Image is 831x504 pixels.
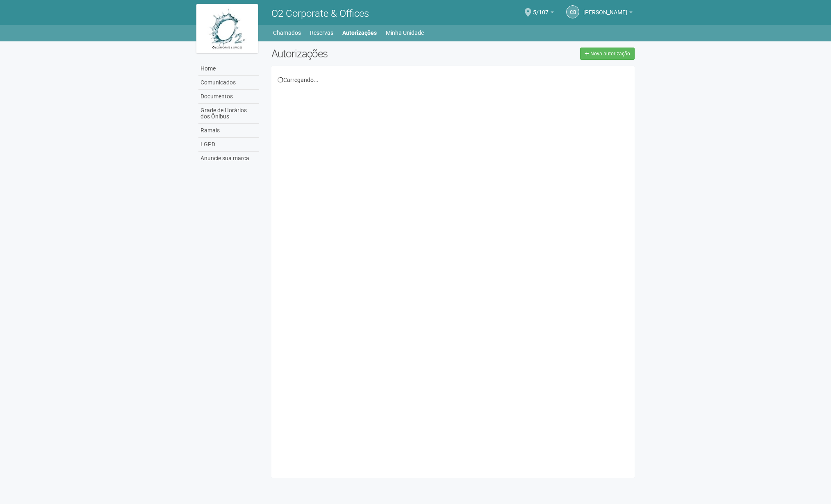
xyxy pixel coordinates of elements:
a: Anuncie sua marca [198,152,259,165]
h2: Autorizações [271,48,447,60]
a: Autorizações [342,27,377,39]
a: Documentos [198,90,259,104]
a: CB [566,5,579,18]
span: 5/107 [533,1,549,16]
a: Ramais [198,124,259,138]
span: Nova autorização [590,51,630,57]
a: Reservas [310,27,333,39]
a: Nova autorização [580,48,635,60]
span: Carolina Barreto [583,1,627,16]
a: [PERSON_NAME] [583,10,633,17]
a: Grade de Horários dos Ônibus [198,104,259,124]
a: Comunicados [198,76,259,90]
a: 5/107 [533,10,554,17]
a: Chamados [273,27,301,39]
span: O2 Corporate & Offices [271,8,369,19]
a: Home [198,62,259,76]
a: LGPD [198,138,259,152]
img: logo.jpg [196,4,258,53]
a: Minha Unidade [386,27,424,39]
div: Carregando... [278,76,629,84]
